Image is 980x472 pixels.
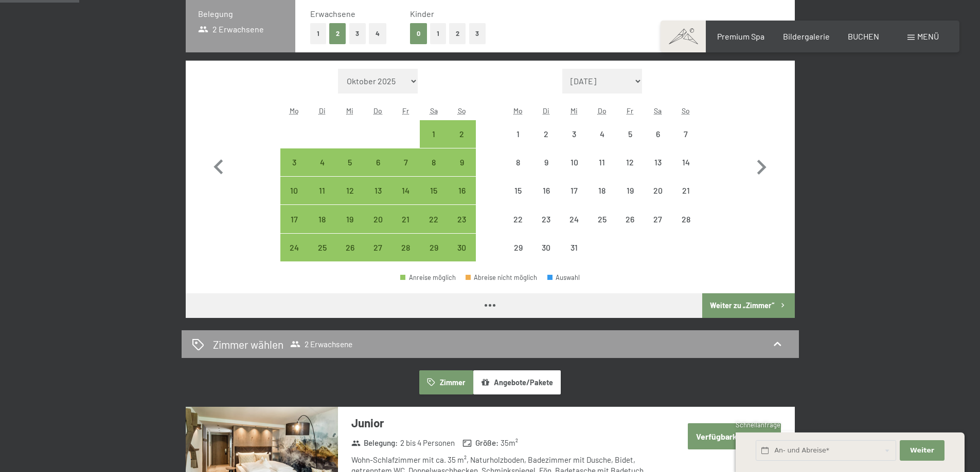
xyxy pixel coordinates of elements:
[532,148,560,176] div: Anreise nicht möglich
[644,120,672,148] div: Anreise nicht möglich
[532,205,560,233] div: Tue Dec 23 2025
[337,158,363,184] div: 5
[561,158,587,184] div: 10
[419,370,473,394] button: Zimmer
[736,421,780,429] span: Schnellanfrage
[309,243,335,269] div: 25
[280,177,308,204] div: Mon Nov 10 2025
[430,106,438,115] abbr: Samstag
[448,120,475,148] div: Sun Nov 02 2025
[448,148,475,176] div: Anreise möglich
[337,215,363,241] div: 19
[281,243,307,269] div: 24
[449,243,474,269] div: 30
[560,234,588,261] div: Wed Dec 31 2025
[336,205,364,233] div: Anreise möglich
[336,148,364,176] div: Anreise möglich
[365,243,391,269] div: 27
[644,120,672,148] div: Sat Dec 06 2025
[469,23,486,44] button: 3
[448,120,475,148] div: Anreise möglich
[673,186,699,212] div: 21
[910,446,934,455] span: Weiter
[280,234,308,261] div: Mon Nov 24 2025
[466,274,538,281] div: Abreise nicht möglich
[308,205,336,233] div: Anreise möglich
[672,120,700,148] div: Sun Dec 07 2025
[702,293,794,318] button: Weiter zu „Zimmer“
[644,148,672,176] div: Anreise nicht möglich
[644,205,672,233] div: Anreise nicht möglich
[310,9,355,18] span: Erwachsene
[281,158,307,184] div: 3
[560,120,588,148] div: Anreise nicht möglich
[309,186,335,212] div: 11
[532,177,560,204] div: Anreise nicht möglich
[449,215,474,241] div: 23
[420,120,448,148] div: Anreise möglich
[448,205,475,233] div: Anreise möglich
[392,177,420,204] div: Fri Nov 14 2025
[513,106,523,115] abbr: Montag
[588,205,616,233] div: Anreise nicht möglich
[917,31,939,41] span: Menü
[532,120,560,148] div: Anreise nicht möglich
[900,440,944,461] button: Weiter
[308,234,336,261] div: Tue Nov 25 2025
[533,130,559,156] div: 2
[588,205,616,233] div: Thu Dec 25 2025
[430,23,446,44] button: 1
[561,243,587,269] div: 31
[588,120,616,148] div: Thu Dec 04 2025
[504,205,532,233] div: Anreise nicht möglich
[673,215,699,241] div: 28
[421,130,447,156] div: 1
[588,148,616,176] div: Anreise nicht möglich
[473,370,561,394] button: Angebote/Pakete
[373,106,382,115] abbr: Donnerstag
[589,215,615,241] div: 25
[505,215,531,241] div: 22
[420,205,448,233] div: Anreise möglich
[504,234,532,261] div: Mon Dec 29 2025
[673,130,699,156] div: 7
[337,186,363,212] div: 12
[364,205,392,233] div: Thu Nov 20 2025
[336,177,364,204] div: Wed Nov 12 2025
[672,205,700,233] div: Anreise nicht möglich
[448,177,475,204] div: Anreise möglich
[410,23,427,44] button: 0
[746,69,776,262] button: Nächster Monat
[420,205,448,233] div: Sat Nov 22 2025
[505,243,531,269] div: 29
[420,234,448,261] div: Sat Nov 29 2025
[393,158,419,184] div: 7
[588,177,616,204] div: Anreise nicht möglich
[598,106,607,115] abbr: Donnerstag
[688,423,781,449] button: Verfügbarkeit prüfen
[336,148,364,176] div: Wed Nov 05 2025
[504,148,532,176] div: Mon Dec 08 2025
[392,205,420,233] div: Anreise möglich
[364,148,392,176] div: Thu Nov 06 2025
[560,177,588,204] div: Anreise nicht möglich
[504,234,532,261] div: Anreise nicht möglich
[504,205,532,233] div: Mon Dec 22 2025
[588,148,616,176] div: Thu Dec 11 2025
[617,130,643,156] div: 5
[308,148,336,176] div: Anreise möglich
[290,106,299,115] abbr: Montag
[349,23,366,44] button: 3
[280,148,308,176] div: Anreise möglich
[448,234,475,261] div: Anreise möglich
[392,234,420,261] div: Fri Nov 28 2025
[588,177,616,204] div: Thu Dec 18 2025
[392,177,420,204] div: Anreise möglich
[308,177,336,204] div: Anreise möglich
[421,243,447,269] div: 29
[392,205,420,233] div: Fri Nov 21 2025
[393,243,419,269] div: 28
[420,120,448,148] div: Sat Nov 01 2025
[616,205,644,233] div: Anreise nicht möglich
[337,243,363,269] div: 26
